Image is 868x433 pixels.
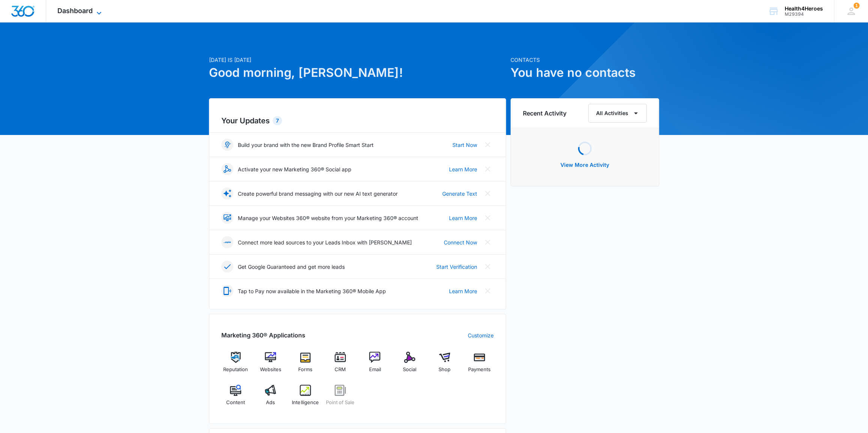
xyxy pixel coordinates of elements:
span: Point of Sale [326,399,354,406]
span: Dashboard [57,7,93,15]
a: Start Verification [436,263,477,271]
h2: Marketing 360® Applications [221,331,305,340]
span: Content [226,399,245,406]
p: Activate your new Marketing 360® Social app [238,165,351,173]
a: CRM [326,352,354,379]
a: Shop [430,352,459,379]
a: Learn More [449,287,477,295]
button: Close [482,163,494,175]
button: Close [482,139,494,151]
p: Connect more lead sources to your Leads Inbox with [PERSON_NAME] [238,238,412,246]
p: [DATE] is [DATE] [209,56,506,64]
a: Social [395,352,424,379]
button: Close [482,212,494,224]
a: Websites [256,352,285,379]
span: Email [369,366,381,373]
button: View More Activity [553,156,617,174]
a: Start Now [452,141,477,149]
span: 1 [853,3,859,9]
span: Forms [298,366,312,373]
a: Payments [465,352,494,379]
button: All Activities [588,104,647,123]
div: 7 [273,116,282,125]
a: Email [360,352,389,379]
h6: Recent Activity [523,109,566,118]
a: Learn More [449,214,477,222]
a: Intelligence [291,385,320,412]
a: Content [221,385,250,412]
div: account id [785,12,823,17]
span: Shop [439,366,451,373]
h1: You have no contacts [511,64,659,82]
a: Point of Sale [326,385,354,412]
a: Generate Text [442,190,477,198]
a: Reputation [221,352,250,379]
button: Close [482,285,494,297]
span: CRM [335,366,346,373]
p: Get Google Guaranteed and get more leads [238,263,345,271]
span: Websites [260,366,281,373]
p: Tap to Pay now available in the Marketing 360® Mobile App [238,287,386,295]
span: Ads [266,399,275,406]
button: Close [482,236,494,248]
p: Create powerful brand messaging with our new AI text generator [238,190,398,198]
span: Reputation [223,366,248,373]
h2: Your Updates [221,115,494,126]
p: Build your brand with the new Brand Profile Smart Start [238,141,374,149]
a: Forms [291,352,320,379]
a: Learn More [449,165,477,173]
div: account name [785,6,823,12]
p: Contacts [511,56,659,64]
span: Intelligence [292,399,318,406]
a: Connect Now [444,238,477,246]
span: Payments [468,366,491,373]
h1: Good morning, [PERSON_NAME]! [209,64,506,82]
a: Customize [468,331,494,339]
div: notifications count [853,3,859,9]
a: Ads [256,385,285,412]
p: Manage your Websites 360® website from your Marketing 360® account [238,214,418,222]
span: Social [403,366,416,373]
button: Close [482,187,494,199]
button: Close [482,261,494,273]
